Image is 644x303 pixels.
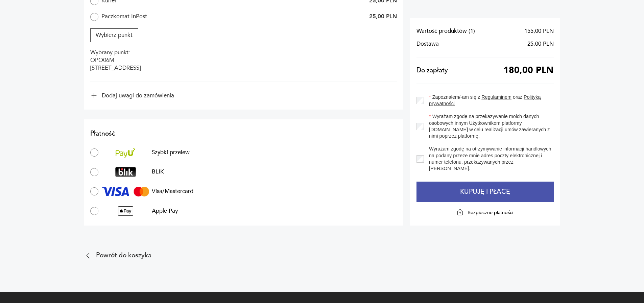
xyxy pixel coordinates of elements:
[424,146,554,172] label: Wyrażam zgodę na otrzymywanie informacji handlowych na podany przeze mnie adres poczty elektronic...
[152,188,193,195] p: Visa/Mastercard
[90,13,221,21] label: Paczkomat InPost
[90,187,98,195] input: Visa/MastercardVisa/Mastercard
[416,41,439,47] span: Dostawa
[416,28,475,34] span: Wartość produktów ( 1 )
[90,92,174,99] button: Dodaj uwagi do zamówienia
[90,148,98,157] input: Szybki przelewSzybki przelew
[424,114,554,140] label: Wyrażam zgodę na przekazywanie moich danych osobowych innym Użytkownikom platformy [DOMAIN_NAME] ...
[457,209,463,216] img: Ikona kłódki
[481,94,511,100] a: Regulaminem
[90,28,138,42] button: Wybierz punkt
[118,206,133,216] img: Apple Pay
[152,149,190,157] p: Szybki przelew
[416,182,554,202] button: Kupuję i płacę
[90,129,397,138] h2: Płatność
[102,187,149,196] img: Visa/Mastercard
[90,207,98,215] input: Apple PayApple Pay
[96,253,151,258] p: Powrót do koszyka
[116,148,135,158] img: Szybki przelew
[84,252,404,260] a: Powrót do koszyka
[468,209,513,216] p: Bezpieczne płatności
[527,41,554,47] span: 25,00 PLN
[369,13,397,21] p: 25,00 PLN
[152,207,178,215] p: Apple Pay
[115,167,136,177] img: BLIK
[416,67,448,74] span: Do zapłaty
[503,67,554,74] span: 180,00 PLN
[90,168,98,176] input: BLIKBLIK
[152,168,164,176] p: BLIK
[90,48,397,72] div: Wybrany punkt: OPO06M [STREET_ADDRESS]
[90,13,98,21] input: Paczkomat InPost
[424,94,554,107] label: Zapoznałem/-am się z oraz
[524,28,554,34] span: 155,00 PLN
